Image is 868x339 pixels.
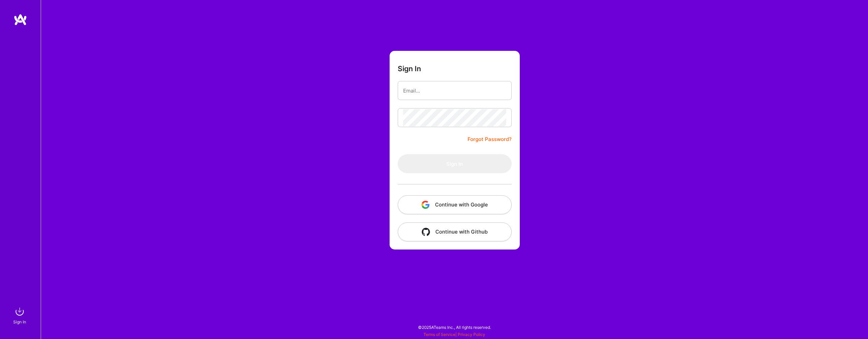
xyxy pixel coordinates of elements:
[14,14,27,26] img: logo
[423,332,455,337] a: Terms of Service
[458,332,485,337] a: Privacy Policy
[468,135,512,143] a: Forgot Password?
[14,305,26,325] a: sign inSign In
[13,318,26,325] div: Sign In
[421,201,430,209] img: icon
[398,64,421,73] h3: Sign In
[403,82,506,99] input: Email...
[398,195,512,214] button: Continue with Google
[41,319,868,336] div: © 2025 ATeams Inc., All rights reserved.
[422,228,430,236] img: icon
[398,222,512,241] button: Continue with Github
[13,305,26,318] img: sign in
[423,332,485,337] span: |
[398,154,512,173] button: Sign In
